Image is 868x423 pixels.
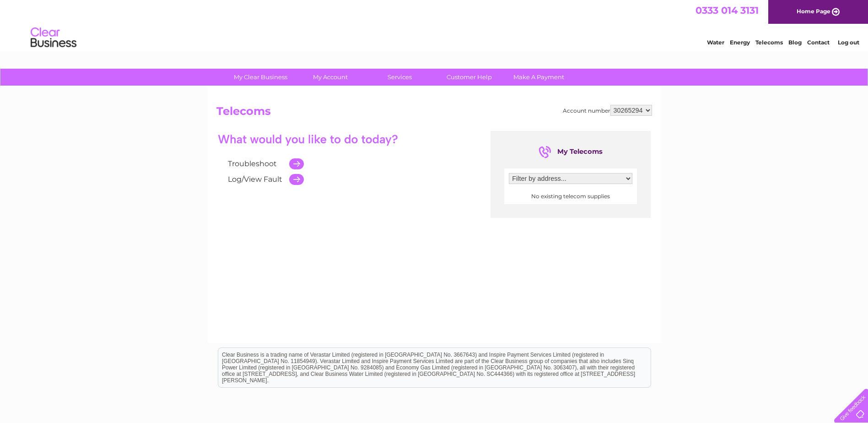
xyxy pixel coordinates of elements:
a: 0333 014 3131 [695,5,759,16]
img: logo.png [30,24,77,52]
a: Telecoms [755,39,783,46]
center: No existing telecom supplies [509,193,632,200]
div: Clear Business is a trading name of Verastar Limited (registered in [GEOGRAPHIC_DATA] No. 3667643... [218,5,651,44]
a: Customer Help [431,69,507,86]
a: My Clear Business [223,69,298,86]
a: Log/View Fault [228,175,282,184]
a: My Account [292,69,368,86]
a: Contact [807,39,830,46]
div: My Telecoms [539,145,603,159]
a: Water [707,39,724,46]
a: Blog [788,39,802,46]
a: Services [362,69,437,86]
a: Make A Payment [501,69,577,86]
h2: Telecoms [216,105,652,122]
a: Log out [838,39,859,46]
a: Energy [730,39,750,46]
div: Account number [563,105,652,116]
a: Troubleshoot [228,159,277,168]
